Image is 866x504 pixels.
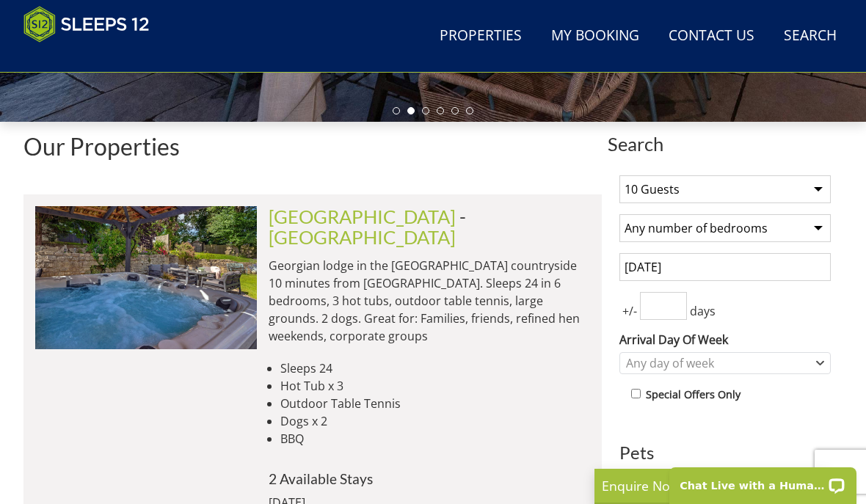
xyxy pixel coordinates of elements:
[269,205,466,248] span: -
[622,355,812,371] div: Any day of week
[269,226,456,248] a: [GEOGRAPHIC_DATA]
[619,352,831,374] div: Combobox
[608,134,843,154] span: Search
[280,395,590,412] li: Outdoor Table Tennis
[687,302,718,320] span: days
[663,20,760,53] a: Contact Us
[269,471,590,486] h4: 2 Available Stays
[619,443,831,462] h3: Pets
[269,205,456,227] a: [GEOGRAPHIC_DATA]
[280,377,590,395] li: Hot Tub x 3
[16,51,170,64] iframe: Customer reviews powered by Trustpilot
[23,6,150,43] img: Sleeps 12
[619,253,831,281] input: Arrival Date
[23,134,602,159] h1: Our Properties
[434,20,528,53] a: Properties
[280,359,590,377] li: Sleeps 24
[778,20,843,53] a: Search
[545,20,645,53] a: My Booking
[602,476,822,495] p: Enquire Now
[280,412,590,430] li: Dogs x 2
[269,257,590,345] p: Georgian lodge in the [GEOGRAPHIC_DATA] countryside 10 minutes from [GEOGRAPHIC_DATA]. Sleeps 24 ...
[619,331,831,348] label: Arrival Day Of Week
[660,458,866,504] iframe: LiveChat chat widget
[35,206,257,349] img: open-uri20250716-22-em0v1f.original.
[280,430,590,448] li: BBQ
[646,387,741,403] label: Special Offers Only
[619,302,640,320] span: +/-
